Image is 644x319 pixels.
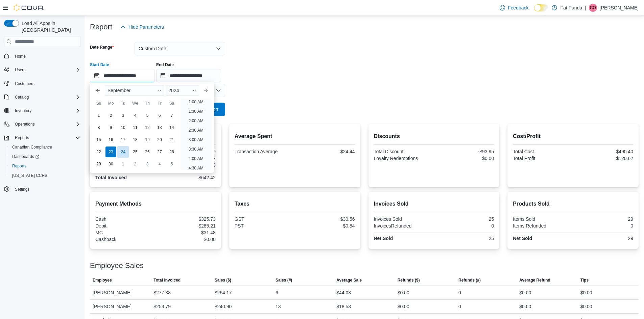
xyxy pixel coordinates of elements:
[1,79,83,88] button: Customers
[1,119,83,129] button: Operations
[12,120,38,128] button: Operations
[15,54,26,59] span: Home
[374,236,393,241] strong: Net Sold
[93,85,103,96] button: Previous Month
[560,4,582,12] p: Fat Panda
[12,173,47,178] span: [US_STATE] CCRS
[276,289,278,297] div: 6
[142,159,153,169] div: day-3
[9,171,80,180] span: Washington CCRS
[15,67,25,73] span: Users
[12,144,52,150] span: Canadian Compliance
[590,4,596,12] span: CO
[95,216,154,222] div: Cash
[93,147,104,157] div: day-22
[398,302,409,311] div: $0.00
[166,147,177,157] div: day-28
[336,302,351,311] div: $18.53
[1,65,83,75] button: Users
[9,162,80,170] span: Reports
[154,98,165,109] div: Fr
[215,277,231,283] span: Sales ($)
[600,4,639,12] p: [PERSON_NAME]
[186,107,206,115] li: 1:30 AM
[93,98,104,109] div: Su
[153,277,181,283] span: Total Invoiced
[12,52,28,60] a: Home
[12,79,80,88] span: Customers
[154,159,165,169] div: day-4
[186,136,206,144] li: 3:00 AM
[157,156,216,161] div: $611.02
[497,1,531,15] a: Feedback
[519,302,531,311] div: $0.00
[458,302,461,311] div: 0
[435,223,494,229] div: 0
[1,133,83,142] button: Reports
[142,134,153,145] div: day-19
[15,122,35,127] span: Operations
[166,159,177,169] div: day-5
[296,216,355,222] div: $30.56
[589,4,597,12] div: Cherise Oram
[12,93,31,101] button: Catalog
[93,109,178,170] div: September, 2024
[519,289,531,297] div: $0.00
[12,134,80,142] span: Reports
[118,20,167,34] button: Hide Parameters
[12,134,32,142] button: Reports
[513,223,572,229] div: Items Refunded
[15,81,34,86] span: Customers
[519,277,550,283] span: Average Refund
[296,223,355,229] div: $0.84
[105,85,164,96] div: Button. Open the month selector. September is currently selected.
[105,110,116,121] div: day-2
[186,145,206,153] li: 3:30 AM
[276,277,292,283] span: Sales (#)
[154,110,165,121] div: day-6
[374,149,433,154] div: Total Discount
[215,289,232,297] div: $264.17
[15,187,29,192] span: Settings
[157,149,216,154] div: $0.00
[135,42,225,55] button: Custom Date
[154,122,165,133] div: day-13
[105,98,116,109] div: Mo
[157,230,216,235] div: $31.48
[235,223,293,229] div: PST
[200,85,211,96] button: Next month
[7,142,83,152] button: Canadian Compliance
[95,223,154,229] div: Debit
[435,156,494,161] div: $0.00
[12,120,80,128] span: Operations
[105,147,116,157] div: day-23
[118,110,128,121] div: day-3
[118,134,128,145] div: day-17
[276,302,281,311] div: 13
[105,134,116,145] div: day-16
[580,302,592,311] div: $0.00
[574,216,633,222] div: 29
[574,223,633,229] div: 0
[15,135,29,140] span: Reports
[130,159,141,169] div: day-2
[12,66,80,74] span: Users
[296,149,355,154] div: $24.44
[154,134,165,145] div: day-20
[130,134,141,145] div: day-18
[105,159,116,169] div: day-30
[435,149,494,154] div: -$93.95
[513,236,532,241] strong: Net Sold
[156,69,221,82] input: Press the down key to open a popover containing a calendar.
[130,110,141,121] div: day-4
[374,200,494,208] h2: Invoices Sold
[574,236,633,241] div: 29
[130,98,141,109] div: We
[142,110,153,121] div: day-5
[90,300,151,313] div: [PERSON_NAME]
[9,171,50,180] a: [US_STATE] CCRS
[458,277,481,283] span: Refunds (#)
[93,277,112,283] span: Employee
[12,154,39,159] span: Dashboards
